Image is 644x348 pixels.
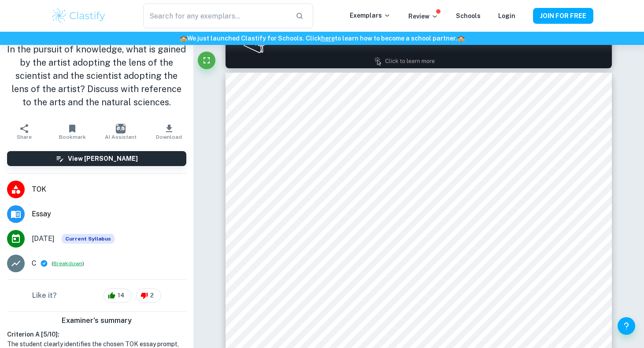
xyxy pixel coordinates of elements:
span: Current Syllabus [62,234,115,244]
button: Download [145,119,193,144]
button: View [PERSON_NAME] [7,151,186,166]
span: 🏫 [457,35,465,42]
h6: Like it? [32,290,57,301]
span: TOK [32,184,186,195]
h6: We just launched Clastify for Schools. Click to learn how to become a school partner. [2,33,642,43]
p: Exemplars [350,11,391,20]
a: here [321,35,335,42]
span: Essay [32,209,186,219]
button: AI Assistant [96,119,145,144]
button: Fullscreen [198,52,215,69]
span: AI Assistant [105,134,137,140]
h6: View [PERSON_NAME] [68,154,138,163]
p: C [32,258,37,269]
span: Bookmark [59,134,86,140]
span: 2 [145,291,159,300]
h1: In the pursuit of knowledge, what is gained by the artist adopting the lens of the scientist and ... [7,43,186,109]
div: This exemplar is based on the current syllabus. Feel free to refer to it for inspiration/ideas wh... [62,234,115,244]
span: Share [17,134,32,140]
img: AI Assistant [116,124,126,133]
p: Review [408,11,438,21]
span: [DATE] [32,233,55,244]
span: ( ) [52,259,84,268]
h6: Criterion A [ 5 / 10 ]: [7,329,186,339]
h6: Examiner's summary [4,315,190,326]
button: JOIN FOR FREE [533,8,593,24]
a: Login [498,12,515,19]
button: Help and Feedback [618,317,635,335]
span: 14 [113,291,129,300]
img: Clastify logo [51,7,107,25]
a: Schools [456,12,481,19]
div: 2 [136,289,161,303]
span: Download [156,134,182,140]
input: Search for any exemplars... [143,4,289,28]
button: Breakdown [53,259,82,267]
div: 14 [104,289,132,303]
span: 🏫 [180,35,187,42]
button: Bookmark [48,119,97,144]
